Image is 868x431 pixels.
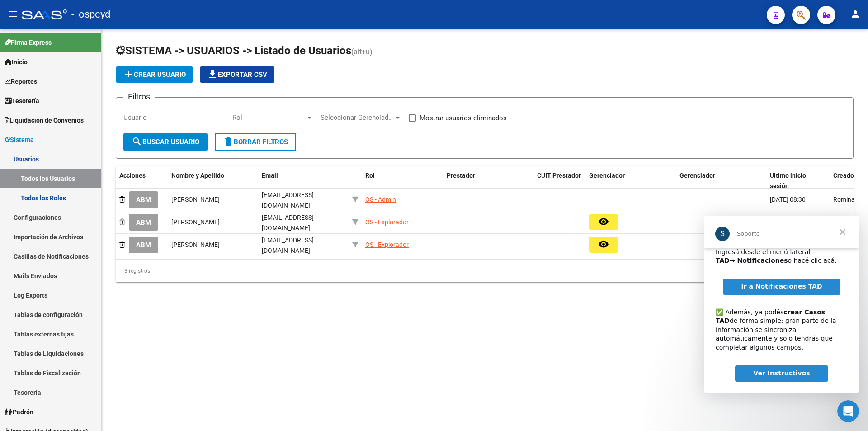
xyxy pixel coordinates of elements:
span: [PERSON_NAME] [171,241,220,248]
span: [DATE] 08:30 [770,196,806,203]
span: [EMAIL_ADDRESS][DOMAIN_NAME] [262,191,314,209]
datatable-header-cell: CUIT Prestador [533,166,585,196]
span: Prestador [447,172,475,179]
mat-icon: file_download [207,69,218,80]
mat-icon: delete [223,136,234,147]
span: Inicio [5,57,28,67]
div: OS - Admin [365,194,396,205]
span: - ospcyd [71,5,110,24]
span: Reportes [5,76,37,86]
span: Gerenciador [679,172,715,179]
span: Padrón [5,407,33,417]
button: ABM [129,237,158,253]
span: [EMAIL_ADDRESS][DOMAIN_NAME] [262,214,314,232]
h3: Filtros [123,90,155,103]
span: (alt+u) [351,47,373,56]
div: ​ [11,170,143,188]
span: Buscar Usuario [132,138,199,146]
datatable-header-cell: Email [258,166,349,196]
mat-icon: add [123,69,134,80]
iframe: Intercom live chat [837,400,859,422]
span: Mostrar usuarios eliminados [420,113,507,123]
span: Rol [232,114,306,122]
span: Liquidación de Convenios [5,115,84,125]
button: Buscar Usuario [123,133,208,151]
button: ABM [129,191,158,208]
span: Rol [365,172,375,179]
span: Exportar CSV [207,71,267,79]
datatable-header-cell: Ultimo inicio sesión [766,166,830,196]
span: Borrar Filtros [223,138,288,146]
div: 3 registros [116,260,854,282]
span: Ultimo inicio sesión [770,172,806,189]
span: [PERSON_NAME] [171,196,220,203]
span: Seleccionar Gerenciador [321,114,394,122]
span: Email [262,172,278,179]
span: Tesorería [5,96,39,106]
mat-icon: person [850,9,861,19]
datatable-header-cell: Nombre y Apellido [168,166,258,196]
button: Borrar Filtros [215,133,296,151]
div: OS - Explorador [365,217,409,227]
div: OS - Explorador [365,240,409,250]
span: Gerenciador [589,172,625,179]
datatable-header-cell: Acciones [116,166,168,196]
span: SISTEMA -> USUARIOS -> Listado de Usuarios [116,44,351,57]
span: Firma Express [5,38,52,47]
span: Romina - [833,196,858,203]
button: Exportar CSV [200,66,274,83]
iframe: Intercom live chat mensaje [704,216,859,393]
span: [EMAIL_ADDRESS][DOMAIN_NAME] [262,237,314,254]
span: [PERSON_NAME] [171,218,220,226]
span: Crear Usuario [123,71,186,79]
span: Creado por [833,172,865,179]
button: ABM [129,214,158,231]
span: CUIT Prestador [537,172,581,179]
datatable-header-cell: Rol [362,166,443,196]
span: Acciones [119,172,146,179]
datatable-header-cell: Gerenciador [585,166,676,196]
span: ABM [136,218,151,227]
datatable-header-cell: Gerenciador [676,166,766,196]
mat-icon: search [132,136,142,147]
mat-icon: remove_red_eye [598,216,609,227]
mat-icon: menu [7,9,18,19]
span: Sistema [5,135,34,145]
span: ABM [136,241,151,249]
datatable-header-cell: Prestador [443,166,533,196]
span: ABM [136,196,151,204]
button: Crear Usuario [116,66,193,83]
mat-icon: remove_red_eye [598,239,609,250]
span: Nombre y Apellido [171,172,224,179]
